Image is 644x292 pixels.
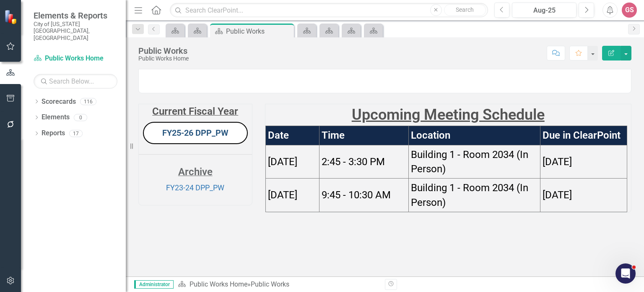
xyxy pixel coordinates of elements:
strong: Time [322,129,345,141]
div: Public Works [226,26,292,37]
button: Aug-25 [512,3,576,18]
strong: Current Fiscal Year [152,105,238,117]
button: Search [444,4,486,16]
div: Aug-25 [515,5,574,16]
strong: Location [411,129,450,141]
span: [DATE] [543,156,572,168]
span: [DATE] [268,189,297,201]
strong: Date [268,129,289,141]
div: 0 [74,114,87,121]
a: Scorecards [42,97,76,107]
input: Search ClearPoint... [170,3,488,18]
button: GS [622,3,637,18]
a: Elements [42,113,70,122]
span: [DATE] [543,189,572,201]
a: Reports [42,129,65,138]
strong: Archive [178,166,213,178]
div: 116 [80,98,96,105]
span: Building 1 - Room 2034 (In Person) [411,149,528,175]
a: Public Works Home [34,54,117,63]
img: ClearPoint Strategy [4,9,19,24]
small: City of [US_STATE][GEOGRAPHIC_DATA], [GEOGRAPHIC_DATA] [34,21,117,41]
span: Elements & Reports [34,11,117,21]
input: Search Below... [34,74,117,89]
span: Building 1 - Room 2034 (In Person) [411,182,528,208]
a: FY25-26 DPP_PW [162,128,229,138]
a: Public Works Home [190,280,247,288]
div: Public Works [138,46,189,55]
a: FY23-24 DPP_PW [166,183,224,192]
iframe: Intercom live chat [615,263,636,284]
div: » [178,280,379,289]
div: Public Works Home [138,55,189,62]
span: [DATE] [268,156,297,168]
span: 9:45 - 10:30 AM [322,189,391,201]
div: 17 [69,130,83,137]
div: Public Works [251,280,289,288]
strong: Upcoming Meeting Schedule [352,106,545,124]
span: Search [456,6,474,13]
span: Administrator [134,280,174,289]
span: 2:45 - 3:30 PM [322,156,385,168]
button: FY25-26 DPP_PW [143,122,248,144]
strong: Due in ClearPoint [543,129,621,141]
